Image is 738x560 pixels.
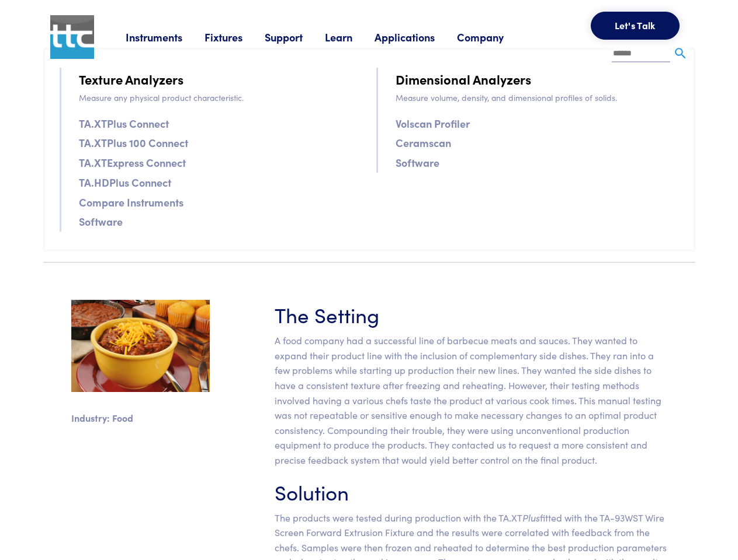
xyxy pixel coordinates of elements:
a: Volscan Profiler [396,115,470,132]
p: Measure any physical product characteristic. [79,91,362,104]
em: Plus [522,511,540,524]
a: TA.XTExpress Connect [79,154,186,171]
h3: The Setting [275,300,667,328]
a: Applications [375,30,457,44]
h3: Solution [275,477,667,506]
a: Company [457,30,526,44]
p: Industry: Food [71,411,210,426]
a: Software [79,213,123,230]
a: Support [265,30,325,44]
button: Let's Talk [591,12,680,40]
img: ttc_logo_1x1_v1.0.png [50,15,94,59]
a: Dimensional Analyzers [396,69,531,89]
a: TA.XTPlus 100 Connect [79,134,188,151]
a: TA.HDPlus Connect [79,174,171,191]
a: TA.XTPlus Connect [79,115,169,132]
a: Software [396,154,439,171]
p: A food company had a successful line of barbecue meats and sauces. They wanted to expand their pr... [275,333,667,467]
a: Compare Instruments [79,194,183,211]
a: Fixtures [205,30,265,44]
a: Learn [325,30,375,44]
img: sidedishes.jpg [71,300,210,392]
a: Ceramscan [396,134,451,151]
a: Instruments [126,30,205,44]
a: Texture Analyzers [79,69,183,89]
p: Measure volume, density, and dimensional profiles of solids. [396,91,679,104]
